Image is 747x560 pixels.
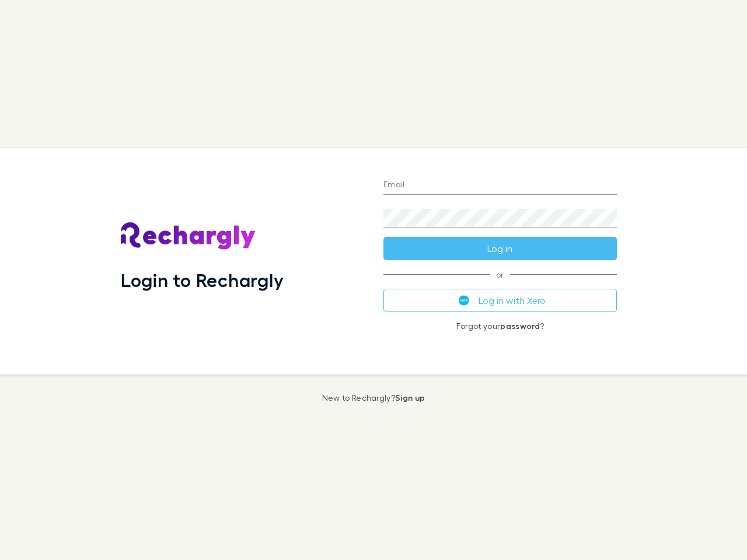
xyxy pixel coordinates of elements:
span: or [383,274,617,275]
button: Log in [383,237,617,260]
a: Sign up [395,393,425,402]
img: Rechargly's Logo [121,222,256,250]
p: Forgot your ? [383,321,617,331]
button: Log in with Xero [383,289,617,312]
p: New to Rechargly? [322,393,425,402]
img: Xero's logo [459,295,469,306]
h1: Login to Rechargly [121,269,284,291]
a: password [500,321,540,331]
